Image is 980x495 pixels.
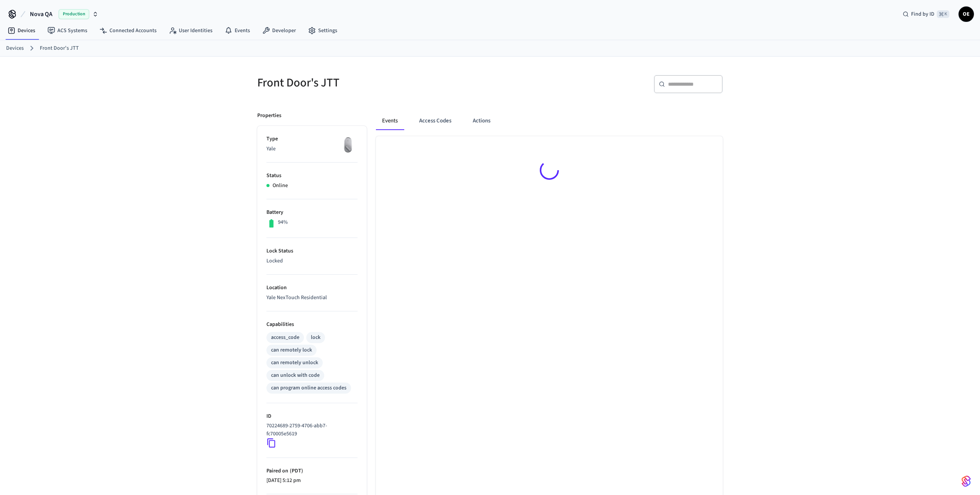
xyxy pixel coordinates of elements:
[266,135,358,143] p: Type
[302,24,343,37] a: Settings
[266,294,358,302] p: Yale NexTouch Residential
[219,24,256,37] a: Events
[376,112,404,130] button: Events
[962,475,971,487] img: SeamLogoGradient.69752ec5.svg
[266,172,358,180] p: Status
[271,346,312,354] div: can remotely lock
[266,422,354,438] p: 70224689-2759-4706-abb7-fc70005e5619
[271,359,318,367] div: can remotely unlock
[266,257,358,265] p: Locked
[338,135,358,154] img: August Wifi Smart Lock 3rd Gen, Silver, Front
[467,112,497,130] button: Actions
[273,182,288,190] p: Online
[2,24,41,37] a: Devices
[40,44,79,52] a: Front Door's JTT
[413,112,457,130] button: Access Codes
[288,467,303,475] span: ( PDT )
[266,321,358,329] p: Capabilities
[163,24,219,37] a: User Identities
[256,24,302,37] a: Developer
[897,7,955,21] div: Find by ID⌘ K
[937,10,949,18] span: ⌘ K
[266,467,358,475] p: Paired on
[376,112,723,130] div: ant example
[6,44,24,52] a: Devices
[266,208,358,217] p: Battery
[959,7,974,22] button: OE
[41,24,93,37] a: ACS Systems
[266,247,358,255] p: Lock Status
[271,334,299,342] div: access_code
[257,75,485,91] h5: Front Door's JTT
[271,384,346,392] div: can program online access codes
[911,10,934,18] span: Find by ID
[311,334,320,342] div: lock
[59,9,89,19] span: Production
[266,412,358,420] p: ID
[93,24,163,37] a: Connected Accounts
[271,371,320,379] div: can unlock with code
[257,112,281,120] p: Properties
[278,218,288,226] p: 94%
[959,7,973,21] span: OE
[266,284,358,292] p: Location
[30,10,52,19] span: Nova QA
[266,145,358,153] p: Yale
[266,477,358,485] p: [DATE] 5:12 pm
